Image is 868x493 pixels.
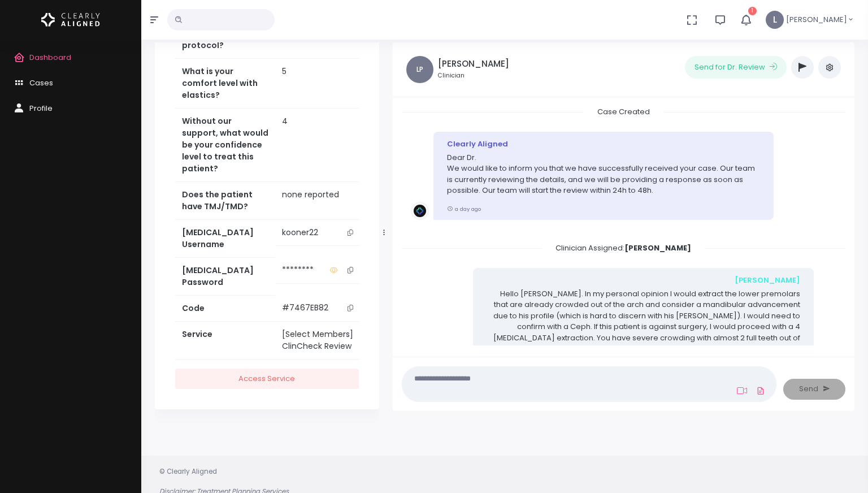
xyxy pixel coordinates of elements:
span: [PERSON_NAME] [786,14,847,25]
div: [PERSON_NAME] [487,275,800,286]
div: scrollable content [402,106,845,346]
th: Does the patient have TMJ/TMD? [175,181,275,219]
span: Profile [29,103,53,114]
b: [PERSON_NAME] [624,243,691,253]
span: Cases [29,77,53,88]
td: none reported [275,181,365,219]
span: Case Created [584,103,663,120]
span: L [766,11,784,29]
th: [MEDICAL_DATA] Username [175,219,275,257]
a: Add Loom Video [735,386,749,395]
td: 4 [275,108,365,181]
th: What is your comfort level with elastics? [175,58,275,108]
span: 1 [748,7,757,15]
p: Dear Dr. We would like to inform you that we have successfully received your case. Our team is cu... [447,152,761,196]
th: Without our support, what would be your confidence level to treat this patient? [175,108,275,181]
div: [Select Members] ClinCheck Review [282,328,358,352]
td: 5 [275,58,365,108]
a: Access Service [175,369,359,390]
button: Send for Dr. Review [685,56,787,79]
a: Add Files [754,380,767,401]
td: #7467EB82 [275,295,365,321]
th: Service [175,322,275,360]
td: kooner22 [275,220,365,246]
span: LP [406,56,433,83]
span: Dashboard [29,52,71,63]
small: Clinician [438,71,509,80]
div: Clearly Aligned [447,139,761,150]
p: Hello [PERSON_NAME]. In my personal opinion I would extract the lower premolars that are already ... [487,288,800,410]
small: a day ago [447,205,481,213]
th: Code [175,295,275,321]
img: Logo Horizontal [41,8,100,32]
h5: [PERSON_NAME] [438,59,509,69]
th: [MEDICAL_DATA] Password [175,257,275,295]
div: scrollable content [155,42,379,423]
span: Clinician Assigned: [542,239,705,257]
